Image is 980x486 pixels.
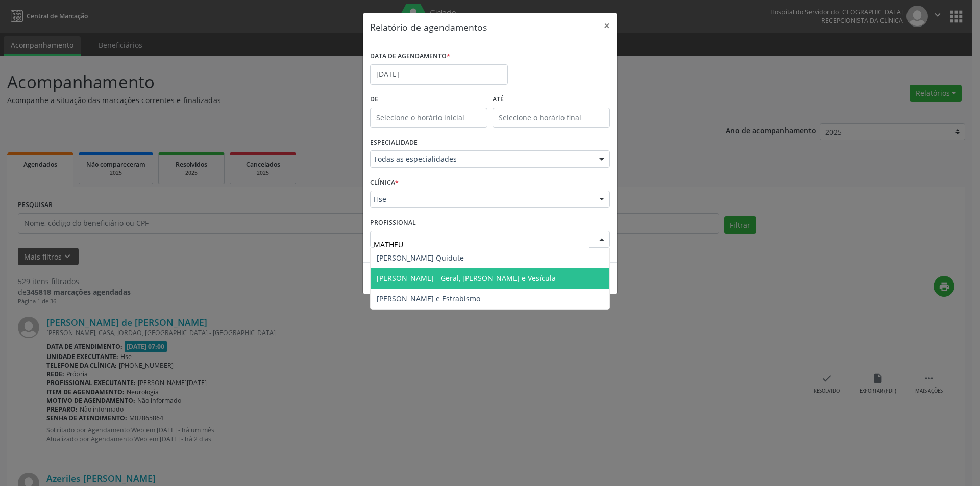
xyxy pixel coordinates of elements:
input: Selecione um profissional [374,234,589,254]
span: Hse [374,194,589,204]
input: Selecione o horário final [493,108,610,128]
label: PROFISSIONAL [370,215,416,231]
label: DATA DE AGENDAMENTO [370,48,450,64]
span: Todas as especialidades [374,154,589,164]
span: [PERSON_NAME] e Estrabismo [377,294,480,303]
label: ATÉ [493,92,610,108]
span: [PERSON_NAME] Quidute [377,253,464,263]
label: ESPECIALIDADE [370,135,418,151]
h5: Relatório de agendamentos [370,20,487,34]
label: De [370,92,487,108]
input: Selecione o horário inicial [370,108,487,128]
input: Selecione uma data ou intervalo [370,64,508,85]
button: Close [597,13,617,38]
label: CLÍNICA [370,175,399,191]
span: [PERSON_NAME] - Geral, [PERSON_NAME] e Vesícula [377,273,556,283]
